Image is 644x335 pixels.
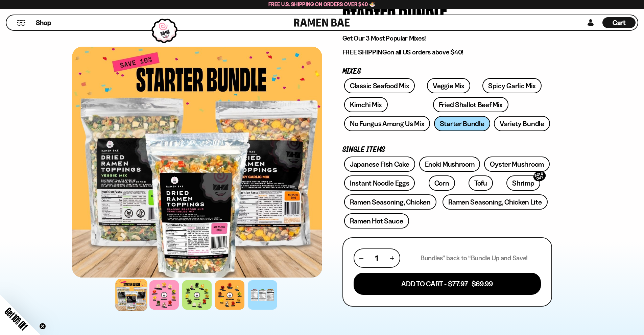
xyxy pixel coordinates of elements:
[613,19,626,27] span: Cart
[344,194,436,210] a: Ramen Seasoning, Chicken
[484,157,550,172] a: Oyster Mushroom
[419,157,480,172] a: Enoki Mushroom
[532,170,547,183] div: SOLD OUT
[17,20,26,26] button: Mobile Menu Trigger
[433,97,508,112] a: Fried Shallot Beef Mix
[344,116,430,131] a: No Fungus Among Us Mix
[354,273,541,295] button: Add To Cart - $77.97 $69.99
[342,48,387,56] strong: FREE SHIPPING
[482,78,542,93] a: Spicy Garlic Mix
[494,116,550,131] a: Variety Bundle
[268,1,376,7] span: Free U.S. Shipping on Orders over $40 🍜
[602,15,636,30] div: Cart
[36,17,51,28] a: Shop
[344,157,415,172] a: Japanese Fish Cake
[506,175,540,191] a: ShrimpSOLD OUT
[342,34,552,43] p: Get Our 3 Most Popular Mixes!
[427,78,470,93] a: Veggie Mix
[344,97,388,112] a: Kimchi Mix
[469,175,493,191] a: Tofu
[3,306,29,332] span: Get 10% Off
[342,48,552,56] p: on all US orders above $40!
[375,254,378,262] span: 1
[344,213,409,229] a: Ramen Hot Sauce
[342,147,552,153] p: Single Items
[344,175,415,191] a: Instant Noodle Eggs
[36,18,51,27] span: Shop
[443,194,547,210] a: Ramen Seasoning, Chicken Lite
[421,254,528,262] p: Bundles” back to “Bundle Up and Save!
[344,78,415,93] a: Classic Seafood Mix
[342,68,552,75] p: Mixes
[39,323,46,330] button: Close teaser
[429,175,455,191] a: Corn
